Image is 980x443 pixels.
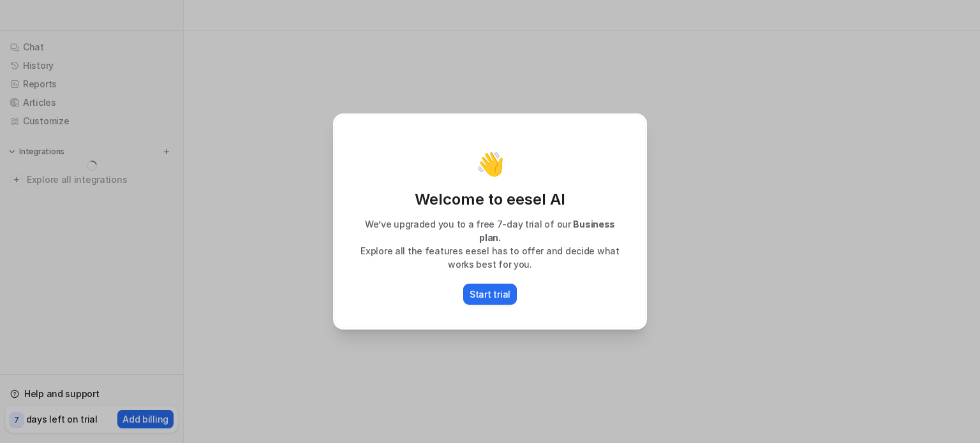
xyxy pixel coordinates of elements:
[348,217,632,244] p: We’ve upgraded you to a free 7-day trial of our
[463,284,517,305] button: Start trial
[470,287,510,301] p: Start trial
[348,244,632,271] p: Explore all the features eesel has to offer and decide what works best for you.
[348,189,632,210] p: Welcome to eesel AI
[476,151,505,177] p: 👋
